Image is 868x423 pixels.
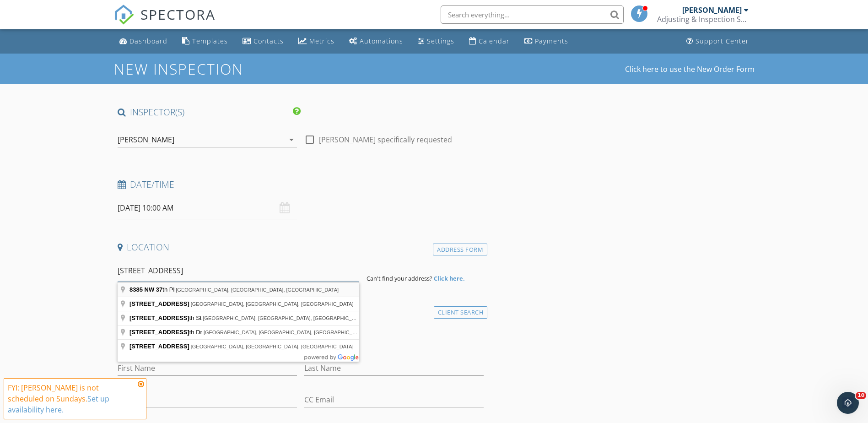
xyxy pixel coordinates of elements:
h4: Location [118,241,484,253]
div: Contacts [253,37,284,45]
span: [GEOGRAPHIC_DATA], [GEOGRAPHIC_DATA], [GEOGRAPHIC_DATA] [191,301,354,307]
span: [STREET_ADDRESS] [129,343,189,350]
a: Automations (Basic) [345,33,407,50]
div: Calendar [479,37,510,45]
h4: INSPECTOR(S) [118,106,301,118]
div: Payments [535,37,568,45]
div: Metrics [309,37,334,45]
img: The Best Home Inspection Software - Spectora [114,5,134,25]
span: th Dr [129,329,204,336]
a: SPECTORA [114,12,216,32]
h4: Date/Time [118,179,484,190]
span: [GEOGRAPHIC_DATA], [GEOGRAPHIC_DATA], [GEOGRAPHIC_DATA] [191,344,354,349]
input: Select date [118,197,297,219]
span: th St [129,315,203,321]
span: [STREET_ADDRESS] [129,315,189,321]
a: Payments [521,33,572,50]
span: th Pl [129,286,176,293]
div: Address Form [433,244,487,256]
div: FYI: [PERSON_NAME] is not scheduled on Sundays. [8,382,135,415]
a: Support Center [683,33,753,50]
a: Templates [178,33,232,50]
div: Client Search [434,306,488,319]
span: NW 37 [145,286,163,293]
div: Dashboard [129,37,167,45]
span: SPECTORA [140,5,216,24]
span: 10 [856,392,866,399]
div: [PERSON_NAME] [682,5,742,15]
a: Click here to use the New Order Form [625,65,755,73]
span: [GEOGRAPHIC_DATA], [GEOGRAPHIC_DATA], [GEOGRAPHIC_DATA] [203,315,366,321]
a: Contacts [239,33,287,50]
span: Can't find your address? [367,274,432,282]
i: arrow_drop_down [286,134,297,145]
div: Settings [427,37,454,45]
a: Dashboard [116,33,171,50]
label: [PERSON_NAME] specifically requested [319,135,452,144]
input: Address Search [118,260,359,282]
span: [GEOGRAPHIC_DATA], [GEOGRAPHIC_DATA], [GEOGRAPHIC_DATA] [176,287,339,293]
span: 8385 [129,286,143,293]
span: [GEOGRAPHIC_DATA], [GEOGRAPHIC_DATA], [GEOGRAPHIC_DATA] [204,330,367,335]
div: [PERSON_NAME] [118,136,174,144]
h1: New Inspection [114,61,317,77]
input: Search everything... [441,5,624,24]
div: Support Center [695,37,749,45]
span: [STREET_ADDRESS] [129,329,189,336]
a: Calendar [465,33,513,50]
a: Settings [414,33,458,50]
strong: Click here. [434,274,465,282]
div: Adjusting & Inspection Services Inc. [657,15,749,24]
div: Templates [192,37,228,45]
span: [STREET_ADDRESS] [129,300,189,307]
div: Automations [360,37,403,45]
iframe: Intercom live chat [837,392,859,414]
a: Metrics [295,33,338,50]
